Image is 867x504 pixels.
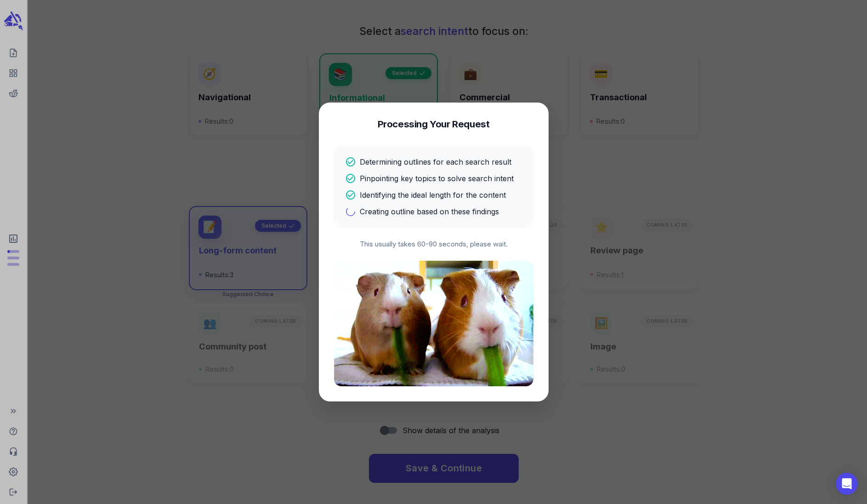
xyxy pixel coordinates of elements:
p: This usually takes 60-90 seconds, please wait. [334,239,533,250]
p: Creating outline based on these findings [360,206,499,217]
img: Processing animation [334,261,533,386]
h4: Processing Your Request [378,118,490,131]
p: Identifying the ideal length for the content [360,189,506,200]
div: Open Intercom Messenger [836,473,858,495]
p: Pinpointing key topics to solve search intent [360,173,514,184]
p: Determining outlines for each search result [360,156,511,167]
